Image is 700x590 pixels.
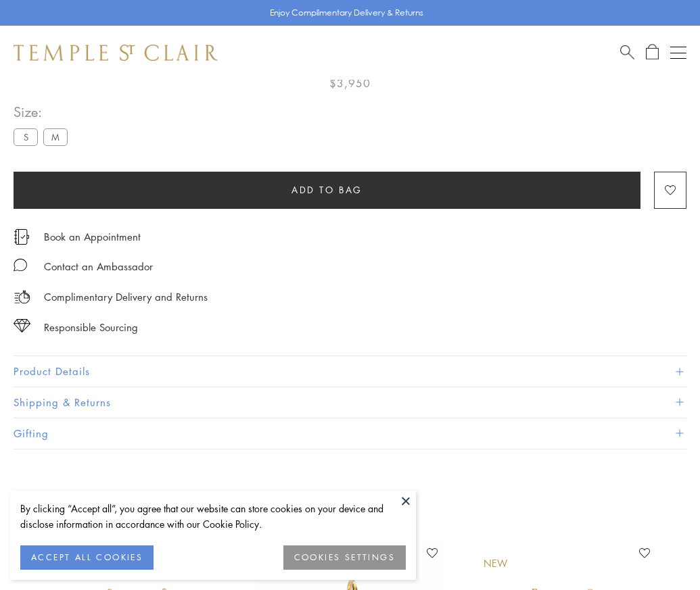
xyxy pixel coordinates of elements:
a: Search [620,44,634,61]
button: ACCEPT ALL COOKIES [20,545,154,570]
p: Complimentary Delivery and Returns [44,289,208,305]
div: New [484,556,508,571]
img: icon_delivery.svg [14,289,30,305]
div: By clicking “Accept all”, you agree that our website can store cookies on your device and disclos... [20,501,406,532]
label: S [14,128,38,145]
p: Enjoy Complimentary Delivery & Returns [270,6,423,20]
span: Size: [14,101,73,123]
a: Book an Appointment [44,229,141,244]
button: Open navigation [670,45,686,61]
label: M [43,128,68,145]
img: MessageIcon-01_2.svg [14,258,27,272]
img: Temple St. Clair [14,45,218,61]
a: Open Shopping Bag [646,44,659,61]
button: Add to bag [14,172,640,209]
img: icon_sourcing.svg [14,319,30,333]
button: COOKIES SETTINGS [283,545,406,570]
button: Product Details [14,356,686,387]
button: Shipping & Returns [14,387,686,418]
div: Responsible Sourcing [44,319,138,336]
div: Contact an Ambassador [44,258,153,275]
span: Add to bag [291,182,363,197]
span: $3,950 [329,74,371,92]
img: icon_appointment.svg [14,229,30,245]
button: Gifting [14,418,686,449]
